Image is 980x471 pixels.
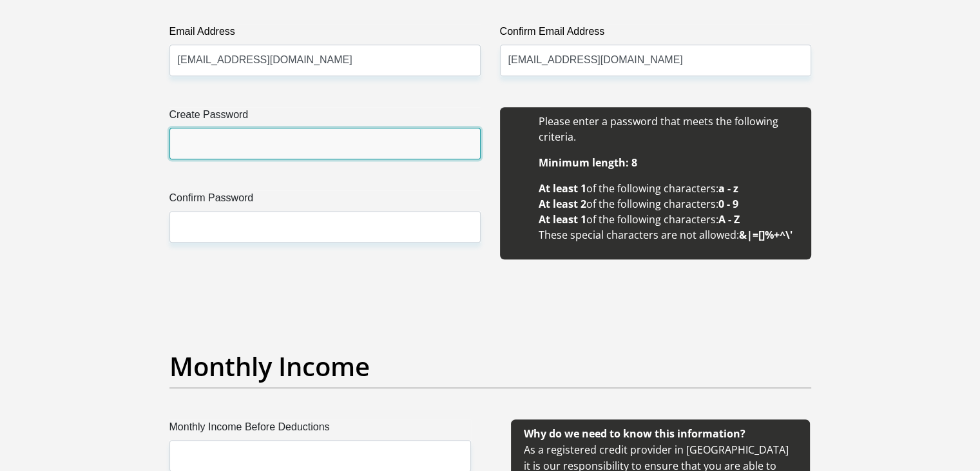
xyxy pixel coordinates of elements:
b: Minimum length: 8 [539,155,637,170]
li: of the following characters: [539,212,798,227]
b: Why do we need to know this information? [524,426,745,441]
label: Create Password [169,107,481,128]
h2: Monthly Income [169,351,811,382]
label: Confirm Password [169,190,481,211]
input: Email Address [169,45,481,76]
b: At least 2 [539,197,586,211]
b: a - z [718,181,738,195]
b: &|=[]%+^\' [739,228,793,242]
b: A - Z [718,212,740,226]
input: Confirm Email Address [500,45,811,76]
input: Create Password [169,128,481,159]
b: At least 1 [539,212,586,226]
li: These special characters are not allowed: [539,227,798,243]
li: of the following characters: [539,196,798,212]
label: Email Address [169,24,481,45]
label: Monthly Income Before Deductions [169,419,471,440]
b: At least 1 [539,181,586,195]
li: of the following characters: [539,181,798,196]
input: Confirm Password [169,211,481,243]
label: Confirm Email Address [500,24,811,45]
b: 0 - 9 [718,197,738,211]
li: Please enter a password that meets the following criteria. [539,114,798,145]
